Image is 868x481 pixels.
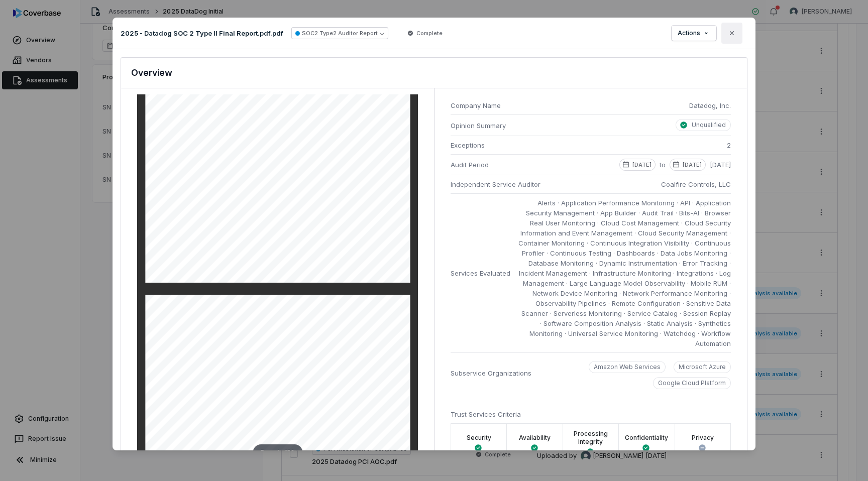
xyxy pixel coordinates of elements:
p: [DATE] [683,161,702,169]
h3: Overview [131,66,172,80]
span: Datadog, Inc. [689,100,731,110]
span: Actions [678,29,700,37]
span: [DATE] [710,160,731,171]
p: 2025 - Datadog SOC 2 Type II Final Report.pdf.pdf [121,29,283,38]
span: Independent Service Auditor [451,179,540,189]
p: [DATE] [632,161,652,169]
span: Trust Services Criteria [451,410,521,418]
span: Opinion Summary [451,121,515,131]
label: Confidentiality [625,434,668,442]
p: Microsoft Azure [679,363,726,371]
button: SOC2 Type2 Auditor Report [291,27,388,39]
span: Exceptions [451,140,485,150]
button: Actions [672,26,716,41]
span: Subservice Organizations [451,368,531,378]
span: Audit Period [451,160,489,170]
p: Google Cloud Platform [658,379,726,387]
span: to [660,160,666,171]
span: 2 [727,140,731,150]
span: Coalfire Controls, LLC [661,179,731,189]
label: Availability [519,434,551,442]
span: Services Evaluated [451,268,510,278]
label: Privacy [692,434,714,442]
p: Amazon Web Services [594,363,661,371]
div: Page 4 of 82 [253,444,302,460]
p: Unqualified [692,121,726,129]
span: Alerts · Application Performance Monitoring · API · Application Security Management · App Builder... [518,198,731,348]
span: Complete [416,29,443,37]
label: Processing Integrity [569,430,612,446]
span: Company Name [451,100,681,110]
label: Security [467,434,491,442]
